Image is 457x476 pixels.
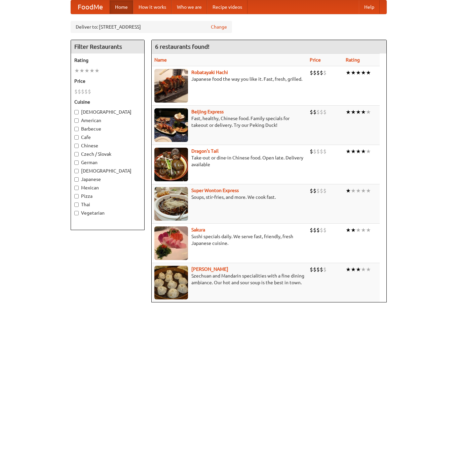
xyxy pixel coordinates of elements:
[316,266,320,273] li: $
[320,148,323,155] li: $
[154,272,305,286] p: Szechuan and Mandarin specialities with a fine dining ambiance. Our hot and sour soup is the best...
[351,108,356,116] li: ★
[310,226,313,234] li: $
[359,0,380,14] a: Help
[356,148,361,155] li: ★
[361,148,366,155] li: ★
[313,187,316,194] li: $
[191,148,219,154] a: Dragon's Tail
[356,69,361,76] li: ★
[74,159,141,166] label: German
[346,187,351,194] li: ★
[346,226,351,234] li: ★
[351,266,356,273] li: ★
[172,0,207,14] a: Who we are
[316,108,320,116] li: $
[310,69,313,76] li: $
[78,88,81,95] li: $
[84,88,88,95] li: $
[74,57,141,64] h5: Rating
[366,226,371,234] li: ★
[74,134,141,141] label: Cafe
[316,187,320,194] li: $
[74,144,79,148] input: Chinese
[310,148,313,155] li: $
[154,226,188,260] img: sakura.jpg
[320,266,323,273] li: $
[361,226,366,234] li: ★
[154,76,305,82] p: Japanese food the way you like it. Fast, fresh, grilled.
[356,187,361,194] li: ★
[154,108,188,142] img: beijing.jpg
[191,188,239,193] a: Super Wonton Express
[74,176,141,183] label: Japanese
[366,108,371,116] li: ★
[74,135,79,140] input: Cafe
[74,109,141,115] label: [DEMOGRAPHIC_DATA]
[313,266,316,273] li: $
[346,57,360,63] a: Rating
[74,125,141,132] label: Barbecue
[74,184,141,191] label: Mexican
[351,187,356,194] li: ★
[313,148,316,155] li: $
[74,211,79,215] input: Vegetarian
[74,152,79,156] input: Czech / Slovak
[74,117,141,124] label: American
[88,88,91,95] li: $
[74,169,79,173] input: [DEMOGRAPHIC_DATA]
[79,67,84,74] li: ★
[74,201,141,208] label: Thai
[84,67,89,74] li: ★
[356,266,361,273] li: ★
[346,108,351,116] li: ★
[110,0,133,14] a: Home
[89,67,94,74] li: ★
[74,186,79,190] input: Mexican
[356,108,361,116] li: ★
[154,69,188,103] img: robatayaki.jpg
[154,194,305,200] p: Soups, stir-fries, and more. We cook fast.
[94,67,100,74] li: ★
[323,108,327,116] li: $
[154,57,167,63] a: Name
[320,187,323,194] li: $
[74,99,141,105] h5: Cuisine
[191,109,224,114] a: Beijing Express
[313,108,316,116] li: $
[154,115,305,129] p: Fast, healthy, Chinese food. Family specials for takeout or delivery. Try our Peking Duck!
[74,88,78,95] li: $
[323,148,327,155] li: $
[346,69,351,76] li: ★
[313,226,316,234] li: $
[71,0,110,14] a: FoodMe
[191,70,228,75] a: Robatayaki Hachi
[191,227,205,232] a: Sakura
[320,226,323,234] li: $
[366,148,371,155] li: ★
[74,177,79,182] input: Japanese
[316,226,320,234] li: $
[361,187,366,194] li: ★
[74,110,79,114] input: [DEMOGRAPHIC_DATA]
[211,24,227,30] a: Change
[74,160,79,165] input: German
[74,142,141,149] label: Chinese
[74,78,141,84] h5: Price
[81,88,84,95] li: $
[323,226,327,234] li: $
[346,266,351,273] li: ★
[74,127,79,131] input: Barbecue
[154,266,188,299] img: shandong.jpg
[74,210,141,216] label: Vegetarian
[366,187,371,194] li: ★
[320,69,323,76] li: $
[155,43,210,50] ng-pluralize: 6 restaurants found!
[74,151,141,157] label: Czech / Slovak
[313,69,316,76] li: $
[71,21,232,33] div: Deliver to: [STREET_ADDRESS]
